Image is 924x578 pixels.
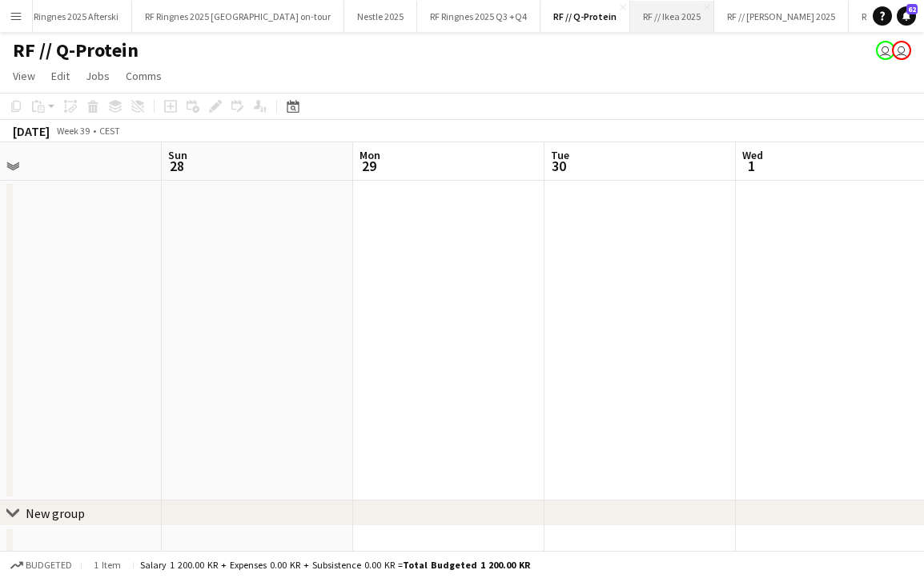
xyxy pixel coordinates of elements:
[740,157,763,175] span: 1
[99,125,120,137] div: CEST
[360,148,380,162] span: Mon
[140,559,530,571] div: Salary 1 200.00 KR + Expenses 0.00 KR + Subsistence 0.00 KR =
[892,41,911,60] app-user-avatar: Wilmer Borgnes
[168,148,187,162] span: Sun
[53,125,93,137] span: Week 39
[344,1,417,32] button: Nestle 2025
[6,66,42,86] a: View
[540,1,630,32] button: RF // Q-Protein
[876,41,895,60] app-user-avatar: Wilmer Borgnes
[51,69,70,83] span: Edit
[119,66,168,86] a: Comms
[132,1,344,32] button: RF Ringnes 2025 [GEOGRAPHIC_DATA] on-tour
[13,69,35,83] span: View
[88,559,127,571] span: 1 item
[13,123,50,139] div: [DATE]
[26,560,72,571] span: Budgeted
[630,1,714,32] button: RF // Ikea 2025
[403,559,530,571] span: Total Budgeted 1 200.00 KR
[10,1,132,32] button: RF Ringnes 2025 Afterski
[86,69,110,83] span: Jobs
[13,38,139,62] h1: RF // Q-Protein
[8,556,74,574] button: Budgeted
[897,6,916,26] a: 62
[742,148,763,162] span: Wed
[45,66,76,86] a: Edit
[166,157,187,175] span: 28
[417,1,540,32] button: RF Ringnes 2025 Q3 +Q4
[357,157,380,175] span: 29
[126,69,162,83] span: Comms
[551,148,569,162] span: Tue
[714,1,849,32] button: RF // [PERSON_NAME] 2025
[906,4,918,14] span: 62
[79,66,116,86] a: Jobs
[548,157,569,175] span: 30
[26,505,85,521] div: New group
